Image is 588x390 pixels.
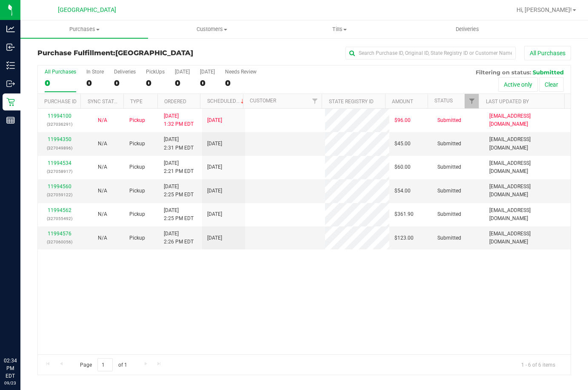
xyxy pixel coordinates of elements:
span: [DATE] 2:21 PM EDT [164,159,194,175]
div: 0 [86,78,104,88]
span: [DATE] 2:25 PM EDT [164,206,194,223]
a: 11994560 [48,184,71,189]
span: Submitted [437,234,461,242]
span: [GEOGRAPHIC_DATA] [58,6,116,14]
button: Active only [498,77,538,92]
span: [DATE] [207,163,222,171]
span: [DATE] [207,187,222,195]
div: Deliveries [114,69,136,75]
a: Purchase ID [44,99,77,105]
span: [DATE] [207,140,222,148]
span: Not Applicable [98,117,107,123]
span: 1 - 6 of 6 items [514,358,562,371]
span: [GEOGRAPHIC_DATA] [115,49,193,57]
span: Pickup [129,187,145,195]
a: Deliveries [403,20,531,38]
a: Tills [276,20,403,38]
inline-svg: Inbound [6,43,15,51]
p: (327036291) [43,120,76,128]
span: $361.90 [394,210,414,218]
a: Sync Status [88,99,120,105]
inline-svg: Analytics [6,25,15,33]
a: Filter [308,94,322,108]
span: Page of 1 [73,358,134,371]
span: Submitted [437,210,461,218]
button: N/A [98,140,107,148]
inline-svg: Reports [6,116,15,124]
a: Amount [392,99,413,105]
a: Ordered [164,99,186,105]
span: Submitted [437,187,461,195]
input: Search Purchase ID, Original ID, State Registry ID or Customer Name... [345,47,516,59]
span: $123.00 [394,234,414,242]
span: Submitted [437,140,461,148]
span: Filtering on status: [476,69,531,76]
span: Submitted [437,116,461,124]
span: Hi, [PERSON_NAME]! [517,6,572,13]
span: Not Applicable [98,235,107,241]
span: Not Applicable [98,164,107,170]
h3: Purchase Fulfillment: [37,49,215,57]
p: 02:34 PM EDT [4,357,17,380]
a: 11994100 [48,113,71,119]
span: [EMAIL_ADDRESS][DOMAIN_NAME] [489,183,565,199]
span: Pickup [129,163,145,171]
a: Customers [148,20,276,38]
input: 1 [97,358,113,371]
inline-svg: Retail [6,98,15,106]
div: 0 [225,78,257,88]
inline-svg: Outbound [6,79,15,88]
span: Tills [276,25,403,33]
span: [EMAIL_ADDRESS][DOMAIN_NAME] [489,112,565,128]
span: Deliveries [444,25,491,33]
span: $45.00 [394,140,411,148]
div: 0 [200,78,215,88]
span: Not Applicable [98,141,107,147]
button: N/A [98,116,107,124]
span: [EMAIL_ADDRESS][DOMAIN_NAME] [489,159,565,175]
span: [EMAIL_ADDRESS][DOMAIN_NAME] [489,230,565,246]
span: [EMAIL_ADDRESS][DOMAIN_NAME] [489,206,565,223]
span: Pickup [129,116,145,124]
button: N/A [98,210,107,218]
p: (327058917) [43,167,76,175]
a: Last Updated By [486,99,529,105]
p: 09/23 [4,380,17,386]
span: [DATE] 2:31 PM EDT [164,136,194,152]
span: $54.00 [394,187,411,195]
div: [DATE] [175,69,190,75]
button: N/A [98,234,107,242]
span: $60.00 [394,163,411,171]
a: Filter [465,94,479,108]
p: (327049896) [43,144,76,152]
div: 0 [114,78,136,88]
a: Status [434,98,453,104]
span: [DATE] 2:25 PM EDT [164,183,194,199]
div: 0 [146,78,165,88]
a: Type [130,99,143,105]
button: N/A [98,187,107,195]
button: Clear [539,77,564,92]
span: $96.00 [394,116,411,124]
span: Customers [148,25,275,33]
a: Scheduled [207,98,246,104]
div: 0 [45,78,76,88]
div: 0 [175,78,190,88]
span: Submitted [533,69,564,76]
span: [DATE] [207,116,222,124]
a: Customer [250,98,276,104]
span: Pickup [129,210,145,218]
span: [EMAIL_ADDRESS][DOMAIN_NAME] [489,136,565,152]
span: [DATE] [207,210,222,218]
span: Purchases [20,25,148,33]
a: 11994534 [48,160,71,166]
div: All Purchases [45,69,76,75]
button: N/A [98,163,107,171]
div: In Store [86,69,104,75]
span: Submitted [437,163,461,171]
a: 11994350 [48,136,71,142]
a: State Registry ID [329,99,374,105]
span: [DATE] 2:26 PM EDT [164,230,194,246]
button: All Purchases [524,46,571,60]
div: PickUps [146,69,165,75]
